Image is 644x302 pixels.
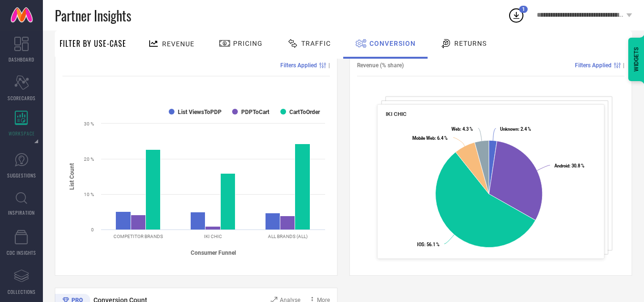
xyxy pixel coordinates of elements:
[268,234,307,239] text: ALL BRANDS (ALL)
[91,227,94,232] text: 0
[69,163,75,190] tspan: List Count
[522,6,525,12] span: 1
[84,192,94,197] text: 10 %
[8,288,36,295] span: COLLECTIONS
[454,40,487,47] span: Returns
[7,249,36,256] span: CDC INSIGHTS
[554,163,569,168] tspan: Android
[451,126,473,132] text: : 4.3 %
[241,109,269,115] text: PDPToCart
[8,209,35,216] span: INSPIRATION
[500,126,531,132] text: : 2.4 %
[386,111,407,117] span: IKI CHIC
[328,62,330,69] span: |
[575,62,612,69] span: Filters Applied
[357,62,404,69] span: Revenue (% share)
[369,40,416,47] span: Conversion
[84,121,94,126] text: 30 %
[9,56,34,63] span: DASHBOARD
[412,135,435,141] tspan: Mobile Web
[84,156,94,162] text: 20 %
[500,126,518,132] tspan: Unknown
[451,126,460,132] tspan: Web
[8,94,36,102] span: SCORECARDS
[7,172,36,179] span: SUGGESTIONS
[60,38,126,49] span: Filter By Use-Case
[162,40,194,48] span: Revenue
[233,40,263,47] span: Pricing
[417,242,440,247] text: : 56.1 %
[554,163,584,168] text: : 30.8 %
[280,62,317,69] span: Filters Applied
[178,109,222,115] text: List ViewsToPDP
[204,234,222,239] text: IKI CHIC
[301,40,331,47] span: Traffic
[412,135,448,141] text: : 6.4 %
[623,62,624,69] span: |
[9,130,35,137] span: WORKSPACE
[508,7,525,24] div: Open download list
[191,250,236,256] tspan: Consumer Funnel
[113,234,163,239] text: COMPETITOR BRANDS
[55,6,131,25] span: Partner Insights
[417,242,424,247] tspan: IOS
[289,109,320,115] text: CartToOrder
